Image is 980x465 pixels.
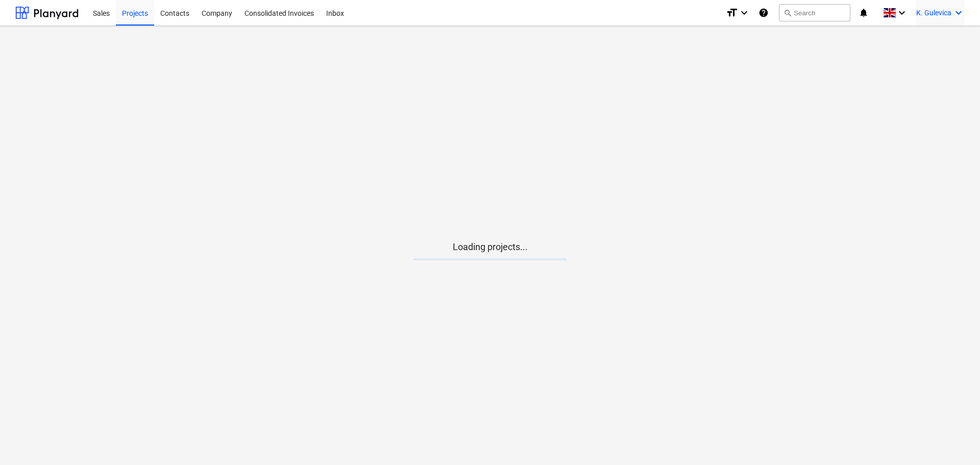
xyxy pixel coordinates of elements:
i: keyboard_arrow_down [952,7,965,19]
i: Knowledge base [758,7,769,19]
button: Search [779,4,850,21]
i: keyboard_arrow_down [896,7,908,19]
i: format_size [726,7,738,19]
p: Loading projects... [413,241,567,253]
i: keyboard_arrow_down [738,7,750,19]
span: search [783,9,792,17]
i: notifications [859,7,869,19]
span: K. Gulevica [916,9,951,17]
